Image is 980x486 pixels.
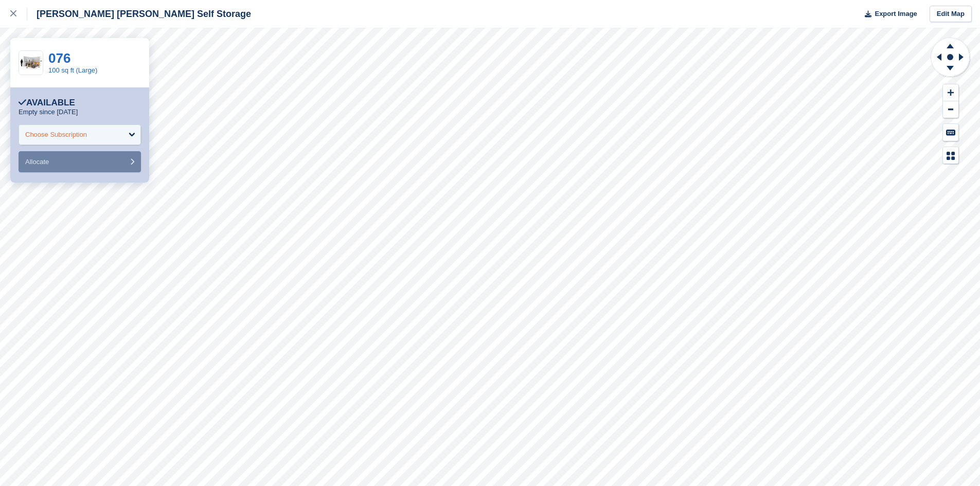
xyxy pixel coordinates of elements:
[943,84,958,101] button: Zoom In
[19,98,75,108] div: Available
[875,9,917,19] span: Export Image
[19,108,78,116] p: Empty since [DATE]
[930,6,972,23] a: Edit Map
[27,8,251,20] div: [PERSON_NAME] [PERSON_NAME] Self Storage
[943,147,958,164] button: Map Legend
[19,54,43,72] img: 100-sqft-unit.jpg
[25,158,49,166] span: Allocate
[943,124,958,141] button: Keyboard Shortcuts
[19,151,141,172] button: Allocate
[48,50,70,66] a: 076
[25,130,87,140] div: Choose Subscription
[859,6,917,23] button: Export Image
[943,101,958,118] button: Zoom Out
[48,66,97,74] a: 100 sq ft (Large)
